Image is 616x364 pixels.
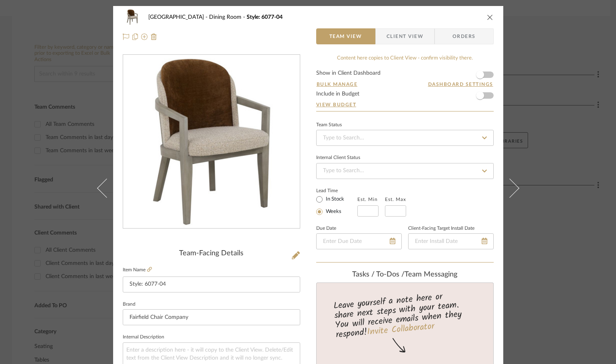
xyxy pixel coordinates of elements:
span: [GEOGRAPHIC_DATA] [148,14,209,20]
div: Internal Client Status [316,156,360,160]
label: Est. Min [357,197,378,202]
span: Style: 6077-04 [247,14,283,20]
a: View Budget [316,101,494,108]
span: Orders [444,28,484,44]
input: Type to Search… [316,130,494,146]
input: Type to Search… [316,163,494,179]
input: Enter Brand [123,309,300,325]
span: Dining Room [209,14,247,20]
img: 043b252d-5c00-4bbe-a767-323b5353b3de_48x40.jpg [123,9,142,25]
div: Team-Facing Details [123,249,300,258]
label: Item Name [123,267,152,273]
img: Remove from project [151,34,157,40]
label: Lead Time [316,187,357,194]
div: Leave yourself a note here or share next steps with your team. You will receive emails when they ... [315,288,494,342]
span: Tasks / To-Dos / [352,271,405,278]
div: Team Status [316,123,342,127]
label: Brand [123,302,136,306]
input: Enter Install Date [408,233,494,249]
button: Bulk Manage [316,81,358,88]
span: Client View [387,28,423,44]
div: 0 [123,55,300,229]
a: Invite Collaborator [366,320,435,340]
label: Internal Description [123,335,164,339]
button: Dashboard Settings [428,81,494,88]
label: In Stock [324,196,344,203]
input: Enter Item Name [123,276,300,292]
mat-radio-group: Select item type [316,194,357,217]
input: Enter Due Date [316,233,402,249]
div: team Messaging [316,271,494,279]
label: Est. Max [385,197,406,202]
span: Team View [329,28,362,44]
label: Weeks [324,208,341,215]
img: 043b252d-5c00-4bbe-a767-323b5353b3de_436x436.jpg [125,55,298,229]
label: Due Date [316,227,336,231]
label: Client-Facing Target Install Date [408,227,474,231]
button: close [486,14,494,21]
div: Content here copies to Client View - confirm visibility there. [316,54,494,62]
